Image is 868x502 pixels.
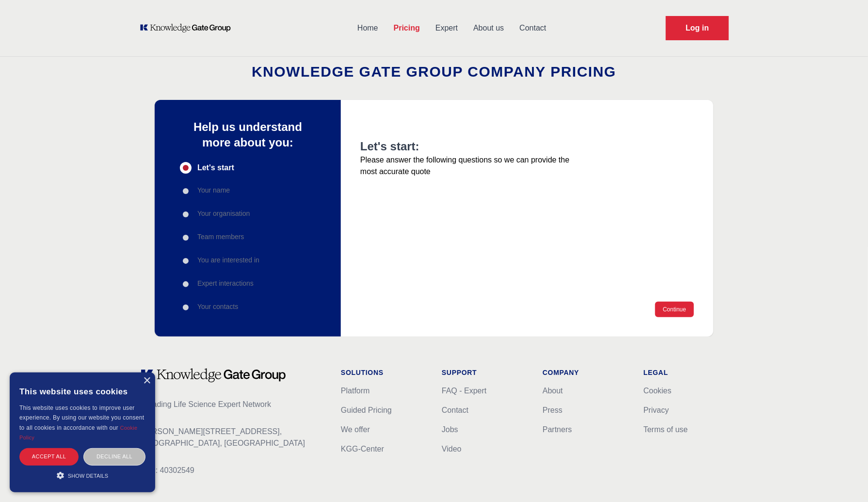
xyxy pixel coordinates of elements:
[197,185,230,195] p: Your name
[442,445,462,453] a: Video
[643,425,688,434] a: Terms of use
[139,465,325,476] p: CVR: 40302549
[19,470,145,480] div: Show details
[197,278,254,288] p: Expert interactions
[666,16,729,40] a: Request Demo
[197,232,244,242] p: Team members
[360,154,578,178] p: Please answer the following questions so we can provide the most accurate quote
[341,368,426,377] h1: Solutions
[197,209,250,218] p: Your organisation
[139,23,238,33] a: KOL Knowledge Platform: Talk to Key External Experts (KEE)
[19,405,144,431] span: This website uses cookies to improve user experience. By using our website you consent to all coo...
[180,162,316,313] div: Progress
[19,448,79,465] div: Accept all
[139,426,325,449] p: [PERSON_NAME][STREET_ADDRESS], [GEOGRAPHIC_DATA], [GEOGRAPHIC_DATA]
[197,255,259,265] p: You are interested in
[442,425,458,434] a: Jobs
[543,406,563,414] a: Press
[466,16,512,41] a: About us
[180,119,316,150] p: Help us understand more about you:
[341,406,392,414] a: Guided Pricing
[386,16,428,41] a: Pricing
[143,377,150,385] div: Close
[643,387,672,395] a: Cookies
[341,387,370,395] a: Platform
[655,302,694,317] button: Continue
[197,302,238,311] p: Your contacts
[428,16,466,41] a: Expert
[512,16,554,41] a: Contact
[341,425,370,434] a: We offer
[543,387,563,395] a: About
[360,139,578,154] h2: Let's start:
[68,473,109,479] span: Show details
[341,445,384,453] a: KGG-Center
[442,368,527,377] h1: Support
[543,425,572,434] a: Partners
[643,406,669,414] a: Privacy
[19,380,145,403] div: This website uses cookies
[820,455,868,502] iframe: Chat Widget
[197,162,234,174] span: Let's start
[19,425,138,440] a: Cookie Policy
[442,406,468,414] a: Contact
[139,399,325,410] p: - Leading Life Science Expert Network
[83,448,145,465] div: Decline all
[643,368,729,377] h1: Legal
[543,368,628,377] h1: Company
[350,16,386,41] a: Home
[442,387,486,395] a: FAQ - Expert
